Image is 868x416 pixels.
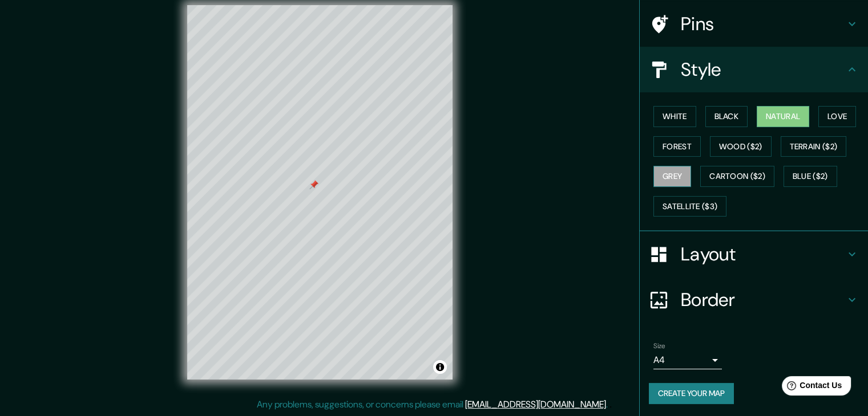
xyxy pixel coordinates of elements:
button: Natural [757,106,809,127]
div: . [609,398,612,411]
button: Wood ($2) [710,136,772,157]
a: [EMAIL_ADDRESS][DOMAIN_NAME] [465,398,606,410]
button: Forest [653,136,701,157]
div: . [608,398,609,411]
button: Satellite ($3) [653,196,726,217]
h4: Border [681,288,845,311]
h4: Layout [681,243,845,266]
iframe: Help widget launcher [766,372,855,403]
div: Pins [640,1,868,47]
button: Terrain ($2) [781,136,847,157]
div: Border [640,277,868,323]
button: White [653,106,696,127]
div: Layout [640,231,868,277]
button: Black [705,106,748,127]
button: Toggle attribution [433,360,447,374]
div: A4 [653,351,722,369]
button: Love [818,106,856,127]
div: Style [640,47,868,92]
label: Size [653,341,665,351]
button: Create your map [649,383,734,404]
button: Cartoon ($2) [700,166,774,187]
h4: Pins [681,13,845,35]
p: Any problems, suggestions, or concerns please email . [257,398,608,411]
h4: Style [681,58,845,81]
button: Grey [653,166,691,187]
button: Blue ($2) [784,166,837,187]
